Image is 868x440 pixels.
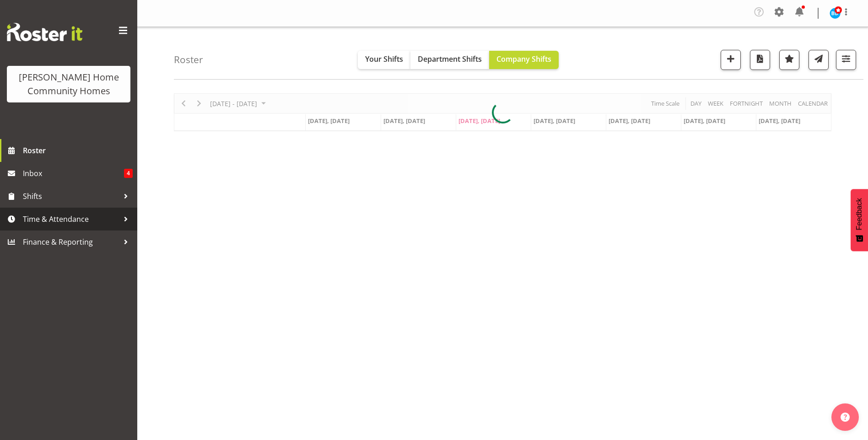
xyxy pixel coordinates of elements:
span: Department Shifts [418,54,482,64]
img: barbara-dunlop8515.jpg [830,8,841,19]
button: Feedback - Show survey [851,189,868,251]
button: Department Shifts [410,51,489,69]
div: [PERSON_NAME] Home Community Homes [16,70,121,98]
span: Shifts [23,189,119,203]
span: Your Shifts [365,54,403,64]
span: Roster [23,144,133,157]
button: Highlight an important date within the roster. [779,50,799,70]
button: Filter Shifts [836,50,856,70]
img: Rosterit website logo [7,23,82,41]
span: 4 [124,169,133,178]
span: Finance & Reporting [23,235,119,249]
span: Company Shifts [496,54,551,64]
span: Inbox [23,166,124,180]
span: Time & Attendance [23,212,119,226]
button: Company Shifts [489,51,559,69]
button: Send a list of all shifts for the selected filtered period to all rostered employees. [809,50,829,70]
h4: Roster [174,54,203,65]
button: Download a PDF of the roster according to the set date range. [750,50,770,70]
button: Add a new shift [721,50,741,70]
button: Your Shifts [358,51,410,69]
span: Feedback [855,198,863,230]
img: help-xxl-2.png [841,413,850,422]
